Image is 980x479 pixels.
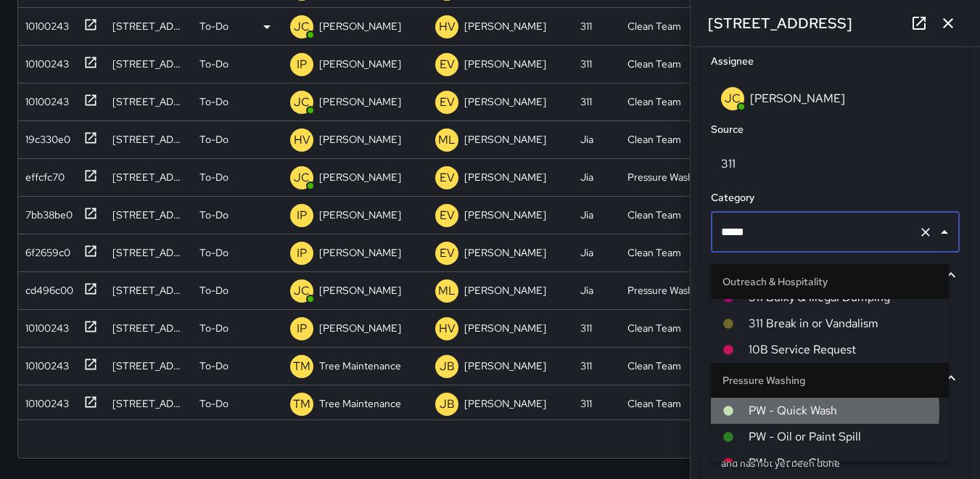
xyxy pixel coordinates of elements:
div: 19c330e0 [20,126,70,147]
p: [PERSON_NAME] [319,245,401,260]
p: TM [293,358,310,375]
span: PW - Quick Wash [749,402,937,419]
div: 10100243 [20,89,69,109]
p: [PERSON_NAME] [464,94,546,109]
p: To-Do [199,57,228,71]
p: [PERSON_NAME] [319,208,401,222]
p: HV [439,320,456,337]
div: 498 Natoma Street [112,132,185,147]
p: [PERSON_NAME] [319,19,401,33]
p: Tree Maintenance [319,396,401,411]
p: ML [438,131,456,149]
div: 311 [580,57,592,71]
p: To-Do [199,94,228,109]
p: JC [294,18,310,36]
div: 1005 Market Street [112,321,185,335]
div: 311 [580,396,592,411]
div: 311 [580,321,592,335]
div: 1149 Mission Street [112,57,185,71]
div: 311 [580,19,592,33]
div: Clean Team [627,396,681,411]
div: Jia [580,283,593,298]
div: Clean Team [627,132,681,147]
span: 10B Service Request [749,341,937,359]
div: 10100243 [20,13,69,33]
p: IP [297,245,307,262]
div: Jia [580,208,593,222]
div: 102 6th Street [112,19,185,33]
span: 311 Break in or Vandalism [749,315,937,332]
div: effcfc70 [20,164,65,184]
p: IP [297,320,307,337]
p: [PERSON_NAME] [464,321,546,335]
p: JB [440,358,455,375]
p: To-Do [199,170,228,184]
span: PW - Oil or Paint Spill [749,428,937,446]
div: Jia [580,245,593,260]
div: 311 [580,359,592,373]
p: JB [440,396,455,413]
p: JC [294,282,310,300]
p: [PERSON_NAME] [319,94,401,109]
div: 1000 Market Street [112,283,185,298]
p: [PERSON_NAME] [464,19,546,33]
p: [PERSON_NAME] [464,245,546,260]
p: To-Do [199,359,228,373]
div: 1360 Mission Street [112,396,185,411]
div: 1073 Market Street [112,208,185,222]
div: 10100243 [20,315,69,335]
p: [PERSON_NAME] [464,208,546,222]
p: To-Do [199,208,228,222]
span: PW - Deep Clean [749,454,937,472]
p: To-Do [199,19,228,33]
p: JC [294,169,310,187]
p: [PERSON_NAME] [319,170,401,184]
p: [PERSON_NAME] [319,132,401,147]
div: cd496c00 [20,277,73,298]
div: 101 6th Street [112,359,185,373]
div: 1098a Market Street [112,245,185,260]
p: To-Do [199,283,228,298]
li: Outreach & Hospitality [711,264,949,299]
div: Pressure Washing [627,283,704,298]
div: 7bb38be0 [20,202,73,222]
p: [PERSON_NAME] [319,321,401,335]
div: Clean Team [627,245,681,260]
div: Clean Team [627,19,681,33]
div: Clean Team [627,94,681,109]
div: Jia [580,170,593,184]
div: 1133 Market Street [112,170,185,184]
span: 311 Encampments [749,263,937,280]
p: ML [438,282,456,300]
p: [PERSON_NAME] [319,283,401,298]
p: [PERSON_NAME] [319,57,401,71]
p: Tree Maintenance [319,359,401,373]
p: TM [293,396,310,413]
p: [PERSON_NAME] [464,396,546,411]
p: EV [440,169,455,187]
div: 64 6th Street [112,94,185,109]
p: EV [440,94,455,111]
div: Clean Team [627,57,681,71]
p: EV [440,245,455,262]
p: JC [294,94,310,111]
p: To-Do [199,396,228,411]
p: IP [297,207,307,224]
p: [PERSON_NAME] [464,170,546,184]
div: Pressure Washing [627,170,704,184]
p: HV [294,131,310,149]
div: 6f2659c0 [20,239,70,260]
div: Jia [580,132,593,147]
p: EV [440,56,455,73]
li: Pressure Washing [711,363,949,398]
p: To-Do [199,132,228,147]
div: Clean Team [627,208,681,222]
p: To-Do [199,245,228,260]
div: 10100243 [20,51,69,71]
p: [PERSON_NAME] [464,132,546,147]
p: IP [297,56,307,73]
div: Clean Team [627,359,681,373]
p: [PERSON_NAME] [464,283,546,298]
p: EV [440,207,455,224]
p: [PERSON_NAME] [464,359,546,373]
